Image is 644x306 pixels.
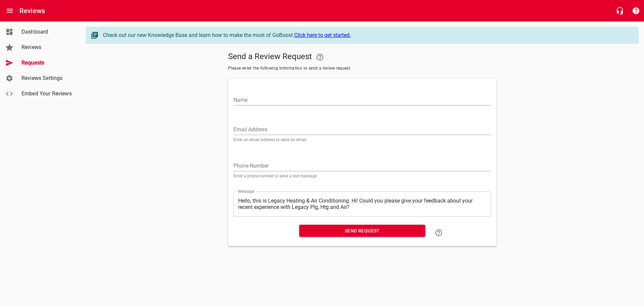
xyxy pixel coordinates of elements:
[21,74,72,82] span: Reviews Settings
[228,49,496,65] h5: Send a Review Request
[2,3,18,19] button: Open drawer
[431,225,447,241] a: Learn how to "Send a Review Request"
[312,49,328,65] a: Your Google or Facebook account must be connected to "Send a Review Request"
[305,227,420,235] span: Send Request
[294,32,351,38] a: Click here to get started.
[238,198,486,210] textarea: Hello, this is Legacy Heating & Air Conditioning. Hi! Could you please give your feedback about y...
[612,3,628,19] button: Live Chat
[103,31,632,39] div: Check out our new Knowledge Base and learn how to make the most of GoBoost.
[233,138,491,142] p: Enter an email address to send an email.
[228,65,496,72] span: Please enter the following information to send a review request.
[21,43,72,51] span: Reviews
[233,174,491,178] p: Enter a phone number to send a text message.
[21,28,72,36] span: Dashboard
[299,225,425,237] button: Send Request
[19,5,45,16] h6: Reviews
[628,3,644,19] button: Support Portal
[21,90,72,98] span: Embed Your Reviews
[21,59,72,67] span: Requests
